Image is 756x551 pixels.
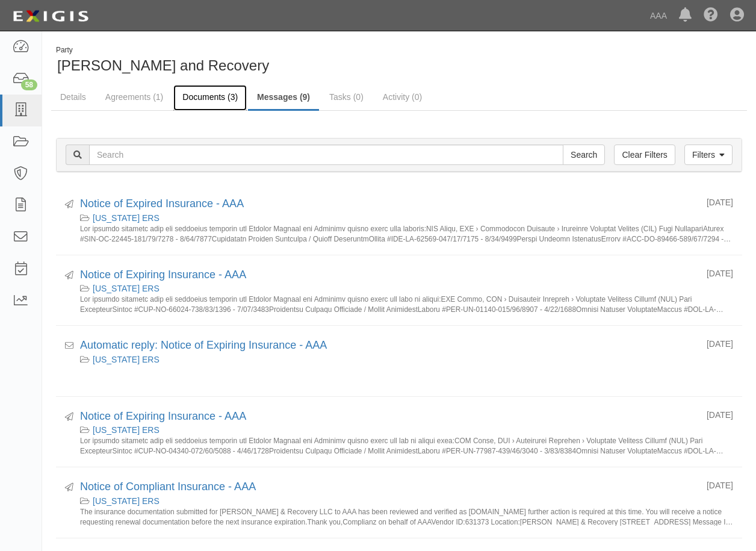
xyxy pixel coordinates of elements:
[80,339,327,351] a: Automatic reply: Notice of Expiring Insurance - AAA
[65,272,73,280] i: Sent
[248,85,319,111] a: Messages (9)
[51,45,390,76] div: Mitchem Wrecker and Recovery
[80,436,733,455] small: Lor ipsumdo sitametc adip eli seddoeius temporin utl Etdolor Magnaal eni Adminimv quisno exerc ul...
[80,267,698,283] div: Notice of Expiring Insurance - AAA
[704,8,718,23] i: Help Center - Complianz
[57,57,269,73] span: [PERSON_NAME] and Recovery
[707,338,733,350] div: [DATE]
[93,213,160,223] a: [US_STATE] ERS
[320,85,373,109] a: Tasks (0)
[707,196,733,208] div: [DATE]
[563,145,605,165] input: Search
[65,413,73,422] i: Sent
[9,5,92,27] img: logo-5460c22ac91f19d4615b14bd174203de0afe785f0fc80cf4dbbc73dc1793850b.png
[374,85,431,109] a: Activity (0)
[80,424,733,436] div: Texas ERS
[80,353,733,366] div: Texas ERS
[707,267,733,279] div: [DATE]
[93,355,160,364] a: [US_STATE] ERS
[93,496,160,506] a: [US_STATE] ERS
[89,145,563,165] input: Search
[96,85,172,109] a: Agreements (1)
[80,479,698,495] div: Notice of Compliant Insurance - AAA
[80,507,733,526] small: The insurance documentation submitted for [PERSON_NAME] & Recovery LLC to AAA has been reviewed a...
[707,479,733,491] div: [DATE]
[644,4,673,28] a: AAA
[614,145,675,165] a: Clear Filters
[80,294,733,313] small: Lor ipsumdo sitametc adip eli seddoeius temporin utl Etdolor Magnaal eni Adminimv quisno exerc ul...
[65,342,73,350] i: Received
[80,196,698,212] div: Notice of Expired Insurance - AAA
[80,198,244,210] a: Notice of Expired Insurance - AAA
[93,284,160,293] a: [US_STATE] ERS
[80,212,733,224] div: Texas ERS
[684,145,733,165] a: Filters
[56,45,269,55] div: Party
[65,201,73,209] i: Sent
[80,224,733,243] small: Lor ipsumdo sitametc adip eli seddoeius temporin utl Etdolor Magnaal eni Adminimv quisno exerc ul...
[80,409,698,425] div: Notice of Expiring Insurance - AAA
[80,410,246,422] a: Notice of Expiring Insurance - AAA
[80,282,733,294] div: Texas ERS
[80,481,256,493] a: Notice of Compliant Insurance - AAA
[80,495,733,507] div: Texas ERS
[173,85,247,111] a: Documents (3)
[80,338,698,353] div: Automatic reply: Notice of Expiring Insurance - AAA
[80,269,246,281] a: Notice of Expiring Insurance - AAA
[707,409,733,421] div: [DATE]
[93,425,160,435] a: [US_STATE] ERS
[51,85,95,109] a: Details
[21,79,37,90] div: 58
[65,484,73,492] i: Sent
